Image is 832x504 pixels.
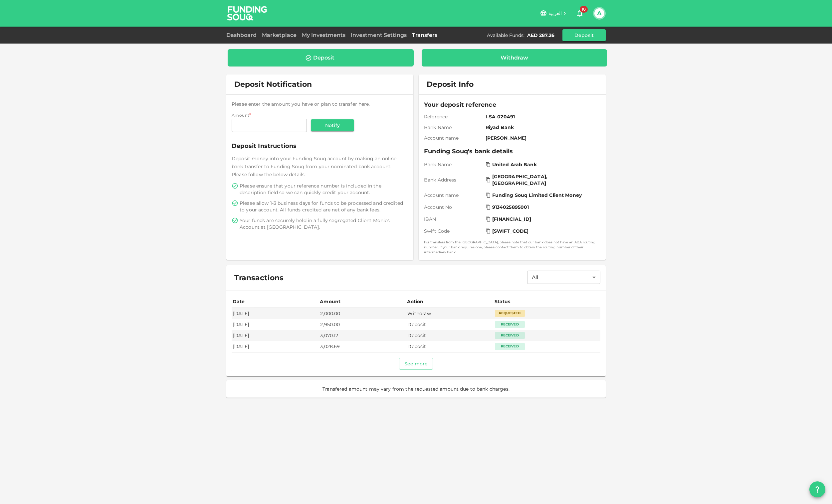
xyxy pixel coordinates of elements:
div: Received [495,332,525,339]
span: Deposit Instructions [232,141,408,151]
span: Bank Address [424,177,483,183]
span: Swift Code [424,228,483,234]
span: Your funds are securely held in a fully segregated Client Monies Account at [GEOGRAPHIC_DATA]. [240,217,407,230]
td: [DATE] [232,330,319,341]
span: [FINANCIAL_ID] [492,216,531,222]
span: Funding Souq's bank details [424,147,600,156]
span: Bank Name [424,124,483,131]
span: Reference [424,113,483,120]
span: United Arab Bank [492,161,537,168]
span: Account No [424,204,483,210]
div: Received [495,321,525,328]
span: Account name [424,192,483,198]
div: Withdraw [501,55,528,61]
button: Deposit [562,29,606,41]
div: Amount [320,298,340,306]
button: Notify [311,119,354,131]
button: A [594,8,604,18]
div: Received [495,343,525,350]
div: Action [407,298,424,306]
span: Please ensure that your reference number is included in the description field so we can quickly c... [240,183,407,196]
a: Dashboard [226,32,259,38]
div: Requested [495,310,525,316]
span: I-SA-020491 [486,113,598,120]
button: See more [399,358,433,370]
a: Marketplace [259,32,299,38]
span: Riyad Bank [486,124,598,131]
div: AED 287.26 [527,32,554,39]
span: Funding Souq Limited Client Money [492,192,582,198]
button: question [809,481,825,497]
a: Withdraw [422,49,607,66]
td: 3,070.12 [319,330,406,341]
span: Transfered amount may vary from the requested amount due to bank charges. [322,386,510,392]
span: Please allow 1-3 business days for funds to be processed and credited to your account. All funds ... [240,200,407,213]
td: [DATE] [232,308,319,319]
span: Account name [424,135,483,141]
td: Deposit [406,319,493,330]
div: Available Funds : [487,32,524,39]
span: [PERSON_NAME] [486,135,598,141]
div: Status [495,298,511,306]
td: 2,950.00 [319,319,406,330]
button: 10 [573,7,586,20]
span: [SWIFT_CODE] [492,228,529,234]
span: Your deposit reference [424,100,600,109]
span: Deposit Notification [234,80,312,89]
a: Transfers [409,32,440,38]
div: All [527,271,600,284]
a: Investment Settings [348,32,409,38]
a: Deposit [228,49,414,66]
td: [DATE] [232,341,319,352]
td: Deposit [406,341,493,352]
span: 9134025895001 [492,204,529,210]
td: 3,028.69 [319,341,406,352]
span: Please enter the amount you have or plan to transfer here. [232,101,370,107]
td: 2,000.00 [319,308,406,319]
span: IBAN [424,216,483,222]
small: For transfers from the [GEOGRAPHIC_DATA], please note that our bank does not have an ABA routing ... [424,240,600,255]
td: Deposit [406,330,493,341]
span: Amount [232,113,249,118]
span: Deposit Info [427,80,474,89]
div: Deposit [313,55,334,61]
span: 10 [580,6,588,13]
span: العربية [548,10,562,16]
a: My Investments [299,32,348,38]
td: [DATE] [232,319,319,330]
div: Date [233,298,246,306]
span: Bank Name [424,161,483,168]
td: Withdraw [406,308,493,319]
span: Deposit money into your Funding Souq account by making an online bank transfer to Funding Souq fr... [232,156,396,178]
input: amount [232,119,307,132]
span: [GEOGRAPHIC_DATA], [GEOGRAPHIC_DATA] [492,173,596,187]
span: Transactions [234,273,284,283]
